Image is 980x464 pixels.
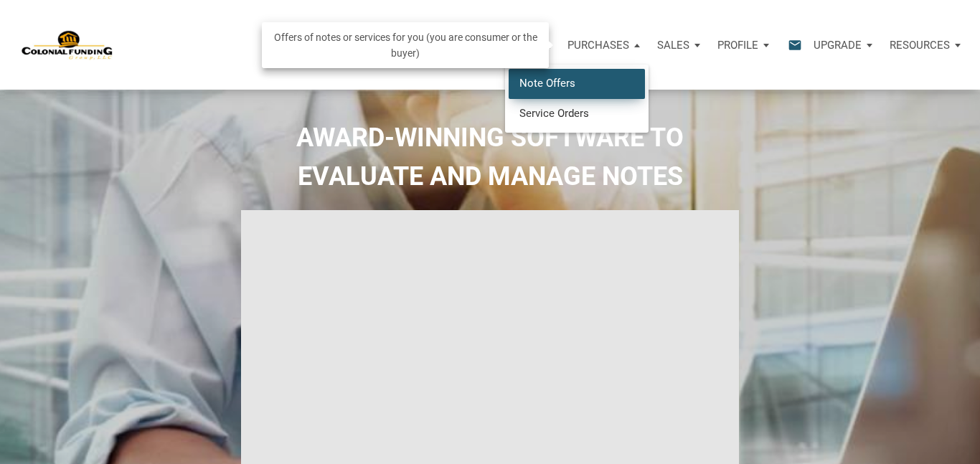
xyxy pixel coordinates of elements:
h2: AWARD-WINNING SOFTWARE TO EVALUATE AND MANAGE NOTES [11,118,969,196]
a: Purchases Note OffersService Orders [559,24,649,67]
a: Properties [334,24,413,67]
button: Purchases [559,24,649,67]
p: Notes [281,39,315,52]
button: Notes [272,24,334,67]
a: Note Offers [509,69,645,98]
a: Service Orders [509,98,645,128]
p: Calculator [484,39,550,52]
button: Upgrade [805,24,881,67]
p: Reports [421,39,466,52]
p: Purchases [567,39,629,52]
a: Calculator [475,24,559,67]
i: email [786,37,804,53]
p: Profile [717,39,758,52]
p: Resources [890,39,950,52]
button: Reports [413,24,475,67]
button: Profile [709,24,778,67]
button: Resources [881,24,969,67]
button: Sales [649,24,709,67]
p: Sales [657,39,689,52]
p: Properties [343,39,404,52]
p: Upgrade [814,39,862,52]
button: email [777,24,805,67]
